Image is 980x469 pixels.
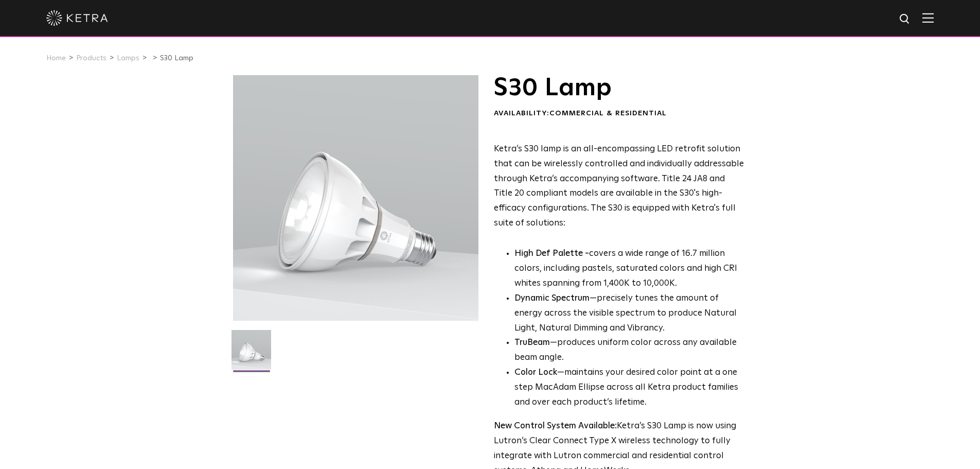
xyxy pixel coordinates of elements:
strong: High Def Palette - [514,249,589,258]
a: Lamps [117,55,139,62]
a: Home [46,55,66,62]
span: Commercial & Residential [549,110,667,117]
img: Hamburger%20Nav.svg [922,13,934,23]
h1: S30 Lamp [494,75,744,101]
span: Ketra’s S30 lamp is an all-encompassing LED retrofit solution that can be wirelessly controlled a... [494,145,744,228]
li: —maintains your desired color point at a one step MacAdam Ellipse across all Ketra product famili... [514,366,744,410]
strong: Dynamic Spectrum [514,294,590,303]
div: Availability: [494,109,744,119]
img: ketra-logo-2019-white [46,10,108,26]
li: —produces uniform color across any available beam angle. [514,336,744,366]
strong: TruBeam [514,338,550,347]
a: Products [76,55,106,62]
p: covers a wide range of 16.7 million colors, including pastels, saturated colors and high CRI whit... [514,247,744,291]
a: S30 Lamp [160,55,193,62]
img: S30-Lamp-Edison-2021-Web-Square [231,330,271,377]
li: —precisely tunes the amount of energy across the visible spectrum to produce Natural Light, Natur... [514,291,744,336]
img: search icon [899,13,912,26]
strong: Color Lock [514,368,557,377]
strong: New Control System Available: [494,422,617,430]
